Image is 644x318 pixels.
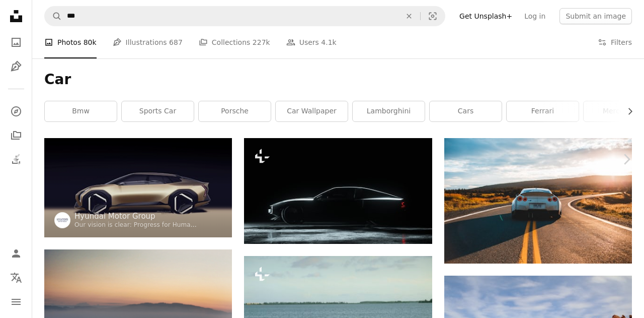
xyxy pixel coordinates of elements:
[113,26,183,58] a: Illustrations 687
[44,183,232,192] a: a concept car is shown in the dark
[6,268,26,288] button: Language
[559,8,632,24] button: Submit an image
[54,212,70,228] img: Go to Hyundai Motor Group's profile
[598,26,632,58] button: Filters
[244,186,432,195] a: a car parked in the dark with its lights on
[276,101,348,121] a: car wallpaper
[621,101,632,121] button: scroll list to the right
[44,138,232,237] img: a concept car is shown in the dark
[609,111,644,208] a: Next
[6,243,26,264] a: Log in / Sign up
[286,26,337,58] a: Users 4.1k
[444,196,632,205] a: silver sports coupe on asphalt road
[6,101,26,121] a: Explore
[321,37,336,48] span: 4.1k
[6,56,26,77] a: Illustrations
[444,138,632,264] img: silver sports coupe on asphalt road
[44,6,445,26] form: Find visuals sitewide
[74,211,198,221] a: Hyundai Motor Group
[518,8,551,24] a: Log in
[45,101,117,121] a: bmw
[6,292,26,312] button: Menu
[421,7,445,26] button: Visual search
[199,101,271,121] a: porsche
[453,8,518,24] a: Get Unsplash+
[430,101,502,121] a: cars
[398,7,420,26] button: Clear
[45,7,62,26] button: Search Unsplash
[122,101,194,121] a: sports car
[74,221,210,228] a: Our vision is clear: Progress for Humanity. ↗
[253,37,270,48] span: 227k
[199,26,270,58] a: Collections 227k
[507,101,579,121] a: ferrari
[353,101,425,121] a: lamborghini
[244,138,432,244] img: a car parked in the dark with its lights on
[44,71,632,89] h1: Car
[6,32,26,52] a: Photos
[169,37,183,48] span: 687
